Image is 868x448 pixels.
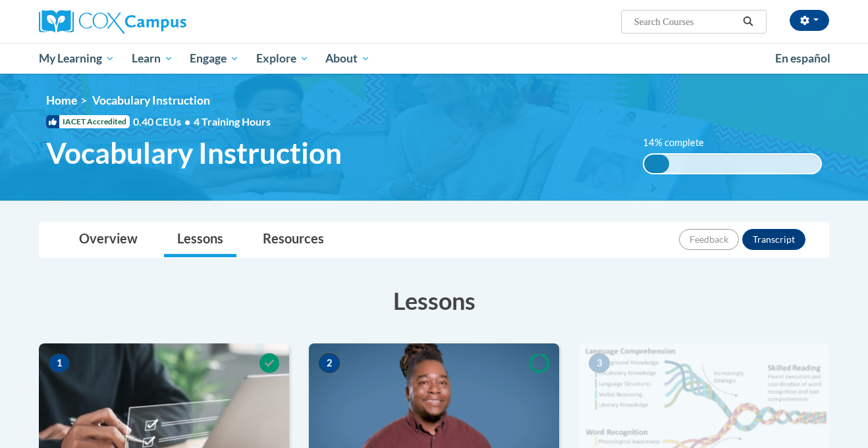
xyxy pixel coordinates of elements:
[767,45,839,72] a: En español
[317,43,379,74] a: About
[181,43,248,74] a: Engage
[46,93,77,107] a: Home
[775,51,830,65] span: En español
[49,353,70,373] span: 1
[250,222,337,257] a: Resources
[30,43,123,74] a: My Learning
[39,51,115,66] span: My Learning
[39,284,829,317] h3: Lessons
[325,51,370,66] span: About
[46,136,342,170] span: Vocabulary Instruction
[190,51,239,66] span: Engage
[164,222,236,257] a: Lessons
[633,14,738,30] input: Search Courses
[742,229,805,250] button: Transcript
[92,93,210,107] span: Vocabulary Instruction
[123,43,182,74] a: Learn
[643,136,719,150] label: 14% complete
[66,222,151,257] a: Overview
[319,353,340,373] span: 2
[589,353,610,373] span: 3
[644,155,669,173] div: 14% complete
[679,229,739,250] button: Feedback
[19,43,849,74] div: Main menu
[194,115,271,128] span: 4 Training Hours
[133,114,194,129] span: 0.40 CEUs
[738,14,758,30] button: Search
[184,115,190,128] span: •
[132,51,173,66] span: Learn
[39,10,289,34] a: Cox Campus
[248,43,317,74] a: Explore
[790,10,829,31] button: Account Settings
[256,51,309,66] span: Explore
[39,10,186,34] img: Cox Campus
[46,115,130,128] span: IACET Accredited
